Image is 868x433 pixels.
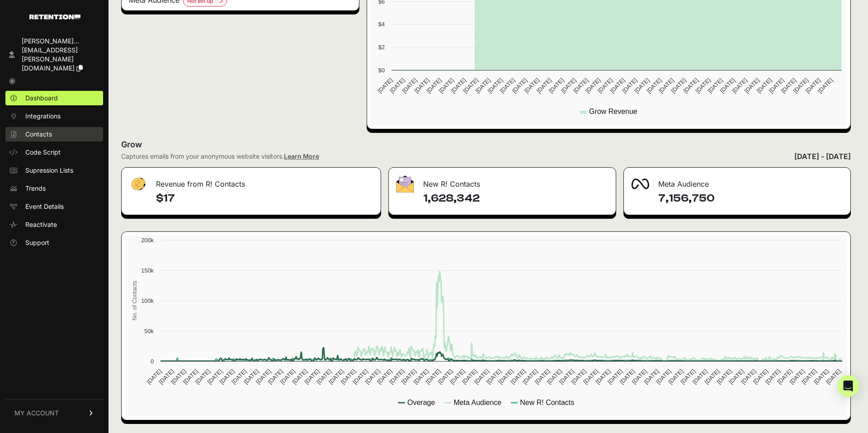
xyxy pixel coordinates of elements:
text: [DATE] [764,368,782,386]
text: [DATE] [327,368,345,386]
text: Meta Audience [453,399,501,406]
text: [DATE] [352,368,369,386]
text: [DATE] [792,77,810,94]
a: Dashboard [5,91,103,105]
text: [DATE] [572,77,590,94]
text: [DATE] [768,77,785,94]
text: $0 [378,67,385,74]
text: [DATE] [691,368,709,386]
text: [DATE] [679,368,697,386]
text: [DATE] [438,77,455,94]
text: [DATE] [267,368,284,386]
text: [DATE] [523,77,541,94]
text: [DATE] [618,368,636,386]
text: [DATE] [596,77,614,94]
text: [DATE] [389,77,406,94]
span: Reactivate [25,220,57,229]
text: [DATE] [694,77,712,94]
div: Open Intercom Messenger [837,375,859,397]
text: [DATE] [485,368,503,386]
text: [DATE] [511,77,528,94]
span: Trends [25,184,46,193]
text: [DATE] [655,368,672,386]
text: [DATE] [255,368,272,386]
text: [DATE] [436,368,454,386]
img: Retention.com [29,14,80,19]
text: [DATE] [412,368,430,386]
h4: 1,628,342 [423,191,609,206]
text: Overage [407,399,435,406]
h4: $17 [156,191,373,206]
text: 150k [141,267,154,274]
text: [DATE] [535,77,553,94]
div: [PERSON_NAME]... [22,37,99,46]
text: [DATE] [804,77,822,94]
text: [DATE] [279,368,297,386]
a: Supression Lists [5,163,103,178]
h4: 7,156,750 [658,191,843,206]
text: [DATE] [182,368,199,386]
text: [DATE] [303,368,321,386]
img: fa-meta-2f981b61bb99beabf952f7030308934f19ce035c18b003e963880cc3fabeebb7.png [631,179,649,189]
text: [DATE] [631,368,648,386]
text: 0 [151,358,154,365]
text: [DATE] [499,77,516,94]
text: [DATE] [715,368,733,386]
text: 100k [141,297,154,304]
text: [DATE] [740,368,757,386]
text: [DATE] [474,77,492,94]
text: [DATE] [609,77,626,94]
text: [DATE] [642,368,660,386]
text: [DATE] [816,77,834,94]
text: [DATE] [606,368,624,386]
text: [DATE] [558,368,576,386]
text: [DATE] [388,368,406,386]
a: Support [5,235,103,250]
text: [DATE] [594,368,612,386]
text: [DATE] [425,368,442,386]
div: Captures emails from your anonymous website visitors. [121,152,319,161]
text: [DATE] [546,368,563,386]
text: [DATE] [146,368,163,386]
text: [DATE] [646,77,663,94]
div: New R! Contacts [389,168,616,195]
text: [DATE] [682,77,700,94]
div: [DATE] - [DATE] [794,151,851,162]
img: fa-dollar-13500eef13a19c4ab2b9ed9ad552e47b0d9fc28b02b83b90ba0e00f96d6372e9.png [129,175,147,193]
text: 50k [144,328,154,334]
a: Reactivate [5,217,103,232]
text: [DATE] [473,368,491,386]
span: Supression Lists [25,166,73,175]
text: [DATE] [462,77,480,94]
text: [DATE] [425,77,443,94]
text: [DATE] [788,368,806,386]
text: [DATE] [560,77,577,94]
text: [DATE] [703,368,721,386]
text: [DATE] [731,77,749,94]
text: [DATE] [206,368,224,386]
text: [DATE] [570,368,588,386]
text: [DATE] [825,368,842,386]
a: MY ACCOUNT [5,399,103,427]
text: [DATE] [521,368,539,386]
text: [DATE] [533,368,551,386]
a: [PERSON_NAME]... [EMAIL_ADDRESS][PERSON_NAME][DOMAIN_NAME] [5,34,103,75]
text: [DATE] [509,368,527,386]
text: [DATE] [497,368,515,386]
text: [DATE] [800,368,818,386]
text: [DATE] [658,77,675,94]
text: [DATE] [170,368,187,386]
text: [DATE] [755,77,773,94]
text: [DATE] [727,368,745,386]
span: [EMAIL_ADDRESS][PERSON_NAME][DOMAIN_NAME] [22,46,78,72]
text: [DATE] [461,368,478,386]
a: Integrations [5,109,103,123]
text: [DATE] [670,77,688,94]
span: MY ACCOUNT [14,409,59,418]
span: Event Details [25,202,64,211]
text: [DATE] [776,368,794,386]
img: fa-envelope-19ae18322b30453b285274b1b8af3d052b27d846a4fbe8435d1a52b978f639a2.png [396,175,414,193]
text: [DATE] [242,368,260,386]
a: Trends [5,181,103,196]
h2: Grow [121,138,851,151]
